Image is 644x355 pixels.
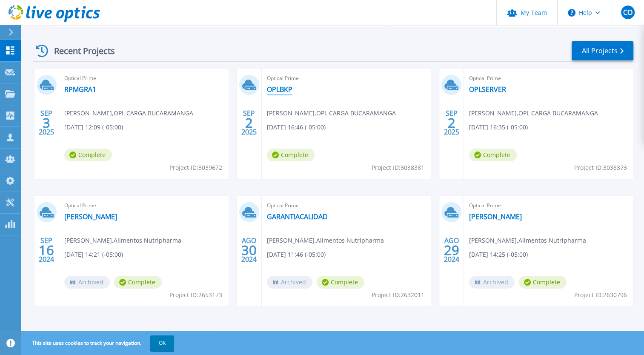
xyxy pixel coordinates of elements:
[64,250,123,259] span: [DATE] 14:21 (-05:00)
[267,85,292,94] a: OPLBKP
[64,276,110,289] span: Archived
[64,201,223,210] span: Optical Prime
[169,163,222,172] span: Project ID: 3039672
[267,109,396,118] span: [PERSON_NAME] , OPL CARGA BUCARAMANGA
[241,246,257,254] span: 30
[33,40,126,61] div: Recent Projects
[150,335,174,351] button: OK
[38,235,54,266] div: SEP 2024
[267,201,426,210] span: Optical Prime
[574,290,627,300] span: Project ID: 2630796
[169,290,222,300] span: Project ID: 2653173
[64,109,193,118] span: [PERSON_NAME] , OPL CARGA BUCARAMANGA
[469,236,586,245] span: [PERSON_NAME] , Alimentos Nutripharma
[623,9,632,16] span: CO
[64,212,117,221] a: [PERSON_NAME]
[114,276,162,289] span: Complete
[267,149,315,161] span: Complete
[469,250,528,259] span: [DATE] 14:25 (-05:00)
[64,85,96,94] a: RPMGRA1
[267,212,328,221] a: GARANTIACALIDAD
[43,119,50,126] span: 3
[241,107,257,138] div: SEP 2025
[448,119,455,126] span: 2
[469,85,506,94] a: OPLSERVER
[444,107,460,138] div: SEP 2025
[469,276,515,289] span: Archived
[267,123,326,132] span: [DATE] 16:46 (-05:00)
[64,74,223,83] span: Optical Prime
[39,246,54,254] span: 16
[23,335,174,351] span: This site uses cookies to track your navigation.
[469,74,628,83] span: Optical Prime
[64,149,112,161] span: Complete
[372,163,424,172] span: Project ID: 3038381
[241,235,257,266] div: AGO 2024
[469,201,628,210] span: Optical Prime
[444,246,459,254] span: 29
[469,149,517,161] span: Complete
[245,119,253,126] span: 2
[267,236,384,245] span: [PERSON_NAME] , Alimentos Nutripharma
[469,212,522,221] a: [PERSON_NAME]
[267,276,312,289] span: Archived
[574,163,627,172] span: Project ID: 3038373
[372,290,424,300] span: Project ID: 2632011
[64,123,123,132] span: [DATE] 12:09 (-05:00)
[267,250,326,259] span: [DATE] 11:46 (-05:00)
[64,236,181,245] span: [PERSON_NAME] , Alimentos Nutripharma
[469,123,528,132] span: [DATE] 16:35 (-05:00)
[519,276,567,289] span: Complete
[317,276,364,289] span: Complete
[267,74,426,83] span: Optical Prime
[572,41,633,60] a: All Projects
[444,235,460,266] div: AGO 2024
[469,109,598,118] span: [PERSON_NAME] , OPL CARGA BUCARAMANGA
[38,107,54,138] div: SEP 2025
